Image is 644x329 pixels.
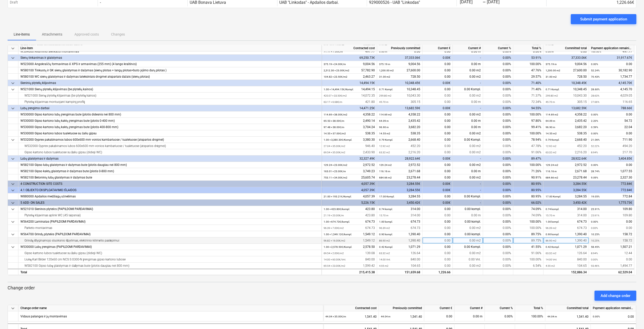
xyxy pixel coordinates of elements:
div: 0.00 [423,86,453,93]
div: 0.00 m2 [453,162,483,168]
div: 0.00% [483,74,513,80]
div: 0.00 Kompl. [453,193,483,200]
div: W530000 Gipso kartono lubų kaktų įrengimas bute (plotis 0-400 mm) [20,118,319,124]
div: 27,600.00 [546,67,587,74]
div: 4,358.22 [324,111,375,118]
div: 0.00 [423,263,453,269]
div: 14,072.35 [324,93,375,99]
div: 0.00 m [453,99,483,105]
div: 0.00 kompl. [453,206,483,212]
div: 0.00 kompl. [453,231,483,237]
div: 0.00% [483,187,513,193]
div: 32,327.49€ [322,156,377,162]
div: Current # [453,45,483,51]
div: 0.00 [423,219,453,225]
p: Line-items [14,32,30,37]
div: 0.00 m [453,48,483,55]
div: 772.84€ [589,181,634,187]
small: 114.69 m2 [546,113,558,116]
div: 0.00 m2 [453,143,483,149]
div: 0.00% [483,149,513,156]
div: 78.94% [513,137,544,143]
div: 0.00 [423,124,453,130]
div: 9,004.56 [546,61,587,67]
div: 0.00 m2 [453,174,483,181]
div: 0.00€ [423,181,453,187]
div: 0.00€ [423,80,453,86]
div: 13,682.59€ [544,105,589,111]
div: 0.00% [483,61,513,67]
div: 4,145.70 [591,86,632,93]
div: 9,004.56 [324,61,375,67]
div: 0.00 [423,244,453,250]
div: 0.00% [483,244,513,250]
div: 0.00% [483,225,513,231]
div: 0.00 m2 [453,225,483,231]
span: keyboard_arrow_down [10,231,16,237]
div: - [453,187,483,193]
div: 0.00 [423,162,453,168]
div: 3,404.85€ [589,156,634,162]
small: 0.00% [591,113,598,116]
div: 30,182.90 [591,67,632,74]
div: 10,043.30 [379,93,420,99]
div: - [453,156,483,162]
div: 0.00% [483,55,513,61]
div: 10,043.30 [546,93,587,99]
small: 104.82 × 23.50€ / m2 [324,75,347,78]
div: 47.76% [513,67,544,74]
div: 0.00 m2 [453,74,483,80]
small: 0.00 m [379,50,387,53]
div: 97.80% [513,118,544,124]
div: 10,348.45€ [544,80,589,86]
div: - [453,181,483,187]
div: 0.00% [483,156,513,162]
small: 45.70 m [379,101,388,103]
div: 305.15 [379,99,420,105]
div: W521000 Sienų plytelių klijavimas (be plytelių kainos) [20,86,319,93]
div: 4,029.05 [591,93,632,99]
div: Plytelių klijavimas montuojant kampinį profilį [20,99,319,105]
div: W521000 Sienų plytelių klijavimas (be plytelių kainos) [20,93,319,99]
div: 0.00% [483,200,513,206]
small: 1,200.00 m2 [379,69,394,72]
div: 0.00 [423,237,453,244]
div: 0.00% [483,219,513,225]
div: 0.00 m [455,311,485,321]
div: 0.00€ [423,187,453,193]
div: 71.26% [513,168,544,174]
div: 31,917.67€ [589,55,634,61]
div: 3,450.42€ [544,200,589,206]
div: 90.91% [513,174,544,181]
div: 47.78% [513,143,544,149]
div: 94.55% [513,105,544,111]
div: 100.00% [513,256,544,263]
div: 0.00% [483,174,513,181]
div: Payment application remaining [589,45,634,51]
div: 100.00% [513,111,544,118]
small: 420.07 × 33.50€ / m2 [324,94,347,97]
div: 0.00 [591,61,632,67]
div: 0.00 Kompl. [453,244,483,250]
div: Payment application remaining [591,305,636,311]
div: 0.00 [423,174,453,181]
div: 2,463.27 [324,74,375,80]
div: W580100 Tinkuotų ir GK sienų glaistymas ir dažymas (sienų plotas + langų plotas+buto įėjimo durų ... [20,67,319,74]
div: Sienų tinkavimas ir glaistymas [20,55,319,61]
div: 0.00% [483,193,513,200]
span: keyboard_arrow_down [10,105,16,111]
div: 29.57% [513,74,544,80]
div: 0.00 kompl. [453,219,483,225]
div: 74.09% [513,212,544,219]
div: 3,284.55€ [544,187,589,193]
div: Contracted cost [323,305,379,311]
div: 0.00% [483,105,513,111]
div: 0.00 [423,61,453,67]
div: 0.00% [483,130,513,137]
div: Current # [455,305,485,311]
div: Current € [423,45,453,51]
div: W523000 Angokraščių formavimas iš XPS ir armavimas (255 mm) (4 lango kraštinės) [20,61,319,67]
small: 0.71 Kompl. [546,88,559,91]
div: - [483,1,486,4]
div: 0.00 [423,143,453,149]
